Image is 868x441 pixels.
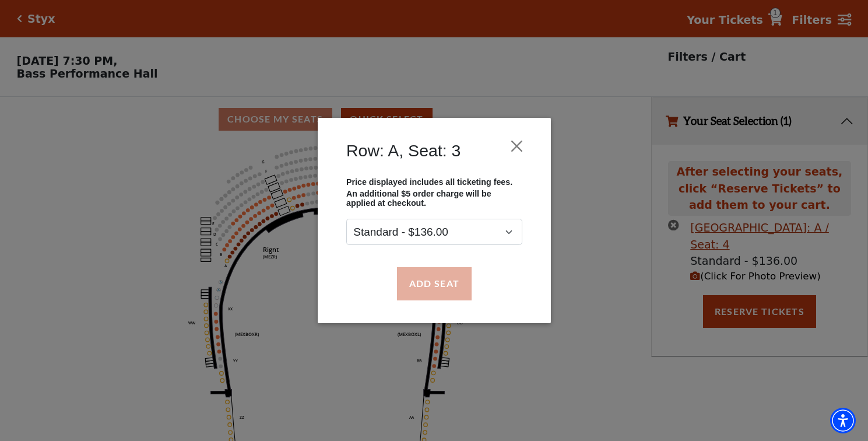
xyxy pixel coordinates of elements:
h4: Row: A, Seat: 3 [346,141,461,160]
button: Add Seat [396,267,471,300]
button: Close [505,135,528,157]
p: An additional $5 order charge will be applied at checkout. [346,190,522,208]
div: Accessibility Menu [830,408,856,433]
p: Price displayed includes all ticketing fees. [346,177,522,187]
